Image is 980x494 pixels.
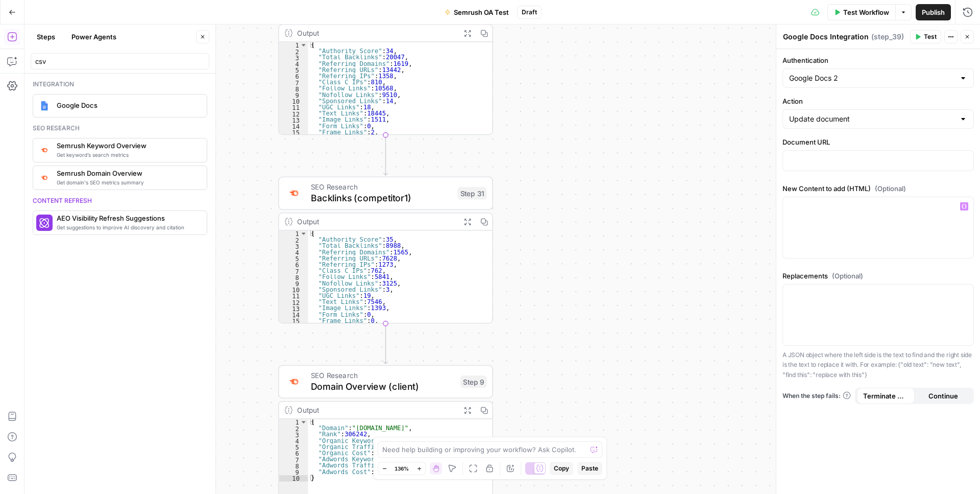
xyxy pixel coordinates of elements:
[297,405,455,416] div: Output
[279,61,308,67] div: 4
[395,464,409,473] span: 136%
[438,4,515,20] button: Semrush OA Test
[297,28,455,39] div: Output
[922,7,945,17] span: Publish
[311,380,455,393] span: Domain Overview (client)
[57,213,199,223] span: AEO Visibility Refresh Suggestions
[300,419,307,425] span: Toggle code folding, rows 1 through 10
[554,464,569,473] span: Copy
[33,80,207,89] div: Integration
[279,280,308,287] div: 9
[910,30,941,43] button: Test
[279,299,308,305] div: 12
[279,67,308,73] div: 5
[789,73,955,83] input: Google Docs 2
[782,350,974,380] p: A JSON object where the left side is the text to find and the right side is the text to replace i...
[287,187,301,199] img: 3lyvnidk9veb5oecvmize2kaffdg
[915,388,972,404] button: Continue
[297,216,455,227] div: Output
[279,123,308,129] div: 14
[843,7,889,17] span: Test Workflow
[279,457,308,463] div: 7
[832,271,863,281] span: (Optional)
[57,140,199,151] span: Semrush Keyword Overview
[57,223,199,231] span: Get suggestions to improve AI discovery and citation
[287,376,301,388] img: 4e4w6xi9sjogcjglmt5eorgxwtyu
[383,135,387,175] g: Edge from step_16 to step_31
[33,196,207,205] div: Content refresh
[916,4,951,20] button: Publish
[33,124,207,133] div: Seo research
[279,438,308,444] div: 4
[782,183,974,194] label: New Content to add (HTML)
[789,114,955,124] input: Update document
[454,7,509,17] span: Semrush OA Test
[782,391,851,401] a: When the step fails:
[279,444,308,450] div: 5
[279,98,308,104] div: 10
[550,462,573,475] button: Copy
[279,42,308,48] div: 1
[279,49,308,55] div: 2
[279,237,308,243] div: 2
[522,8,537,17] span: Draft
[782,55,974,65] label: Authentication
[300,230,307,237] span: Toggle code folding, rows 1 through 17
[279,243,308,249] div: 3
[311,370,455,381] span: SEO Research
[279,80,308,86] div: 7
[279,55,308,61] div: 3
[279,432,308,438] div: 3
[279,305,308,312] div: 13
[279,451,308,457] div: 6
[31,29,61,45] button: Steps
[279,318,308,324] div: 15
[279,74,308,80] div: 6
[581,464,598,473] span: Paste
[65,29,122,45] button: Power Agents
[300,42,307,48] span: Toggle code folding, rows 1 through 17
[871,32,904,42] span: ( step_39 )
[863,391,909,401] span: Terminate Workflow
[57,151,199,159] span: Get keyword’s search metrics
[311,181,452,193] span: SEO Research
[39,101,50,111] img: Instagram%20post%20-%201%201.png
[279,111,308,117] div: 12
[279,312,308,318] div: 14
[279,117,308,123] div: 13
[279,469,308,475] div: 9
[279,129,308,135] div: 15
[458,187,487,199] div: Step 31
[279,287,308,293] div: 10
[783,32,869,42] textarea: Google Docs Integration
[279,92,308,98] div: 9
[827,4,895,20] button: Test Workflow
[279,86,308,92] div: 8
[279,105,308,111] div: 11
[279,230,308,237] div: 1
[279,274,308,280] div: 8
[35,56,205,66] input: Search steps
[279,475,308,481] div: 10
[57,100,199,110] span: Google Docs
[928,391,958,401] span: Continue
[279,268,308,274] div: 7
[875,183,906,194] span: (Optional)
[311,191,452,205] span: Backlinks (competitor1)
[279,249,308,255] div: 4
[383,323,387,364] g: Edge from step_31 to step_9
[39,146,50,154] img: v3j4otw2j2lxnxfkcl44e66h4fup
[278,177,493,324] div: SEO ResearchBacklinks (competitor1)Step 31Output{ "Authority Score":35, "Total Backlinks":8988, "...
[57,168,199,178] span: Semrush Domain Overview
[279,463,308,469] div: 8
[782,96,974,106] label: Action
[39,173,50,182] img: 4e4w6xi9sjogcjglmt5eorgxwtyu
[460,375,487,388] div: Step 9
[57,178,199,186] span: Get domain's SEO metrics summary
[577,462,602,475] button: Paste
[782,271,974,281] label: Replacements
[279,262,308,268] div: 6
[924,32,937,41] span: Test
[279,255,308,262] div: 5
